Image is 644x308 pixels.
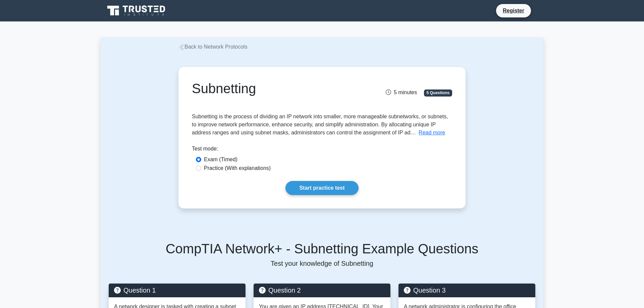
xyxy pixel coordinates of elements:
h5: CompTIA Network+ - Subnetting Example Questions [109,241,535,257]
div: Test mode: [192,145,452,156]
span: 5 minutes [386,89,417,95]
h5: Question 3 [404,286,530,294]
a: Register [499,6,528,15]
h1: Subnetting [192,80,363,97]
label: Practice (With explanations) [204,164,271,172]
h5: Question 2 [259,286,385,294]
a: Back to Network Protocols [178,44,248,50]
a: Start practice test [285,181,358,195]
p: Test your knowledge of Subnetting [109,259,535,267]
span: 5 Questions [424,89,452,96]
span: Subnetting is the process of dividing an IP network into smaller, more manageable subnetworks, or... [192,114,448,135]
button: Read more [419,129,445,137]
h5: Question 1 [114,286,240,294]
label: Exam (Timed) [204,156,237,164]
